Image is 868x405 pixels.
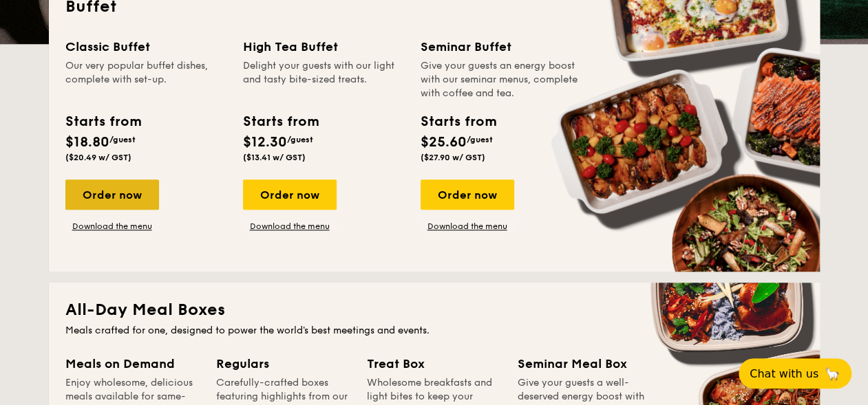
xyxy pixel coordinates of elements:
[421,111,496,132] div: Starts from
[65,179,159,210] div: Order now
[518,354,652,373] div: Seminar Meal Box
[421,153,485,162] span: ($27.90 w/ GST)
[65,221,159,232] a: Download the menu
[467,135,493,144] span: /guest
[824,366,840,382] span: 🦙
[750,367,818,380] span: Chat with us
[243,59,404,100] div: Delight your guests with our light and tasty bite-sized treats.
[421,59,582,100] div: Give your guests an energy boost with our seminar menus, complete with coffee and tea.
[243,111,318,132] div: Starts from
[243,153,306,162] span: ($13.41 w/ GST)
[65,111,140,132] div: Starts from
[243,221,337,232] a: Download the menu
[421,37,582,56] div: Seminar Buffet
[243,37,404,56] div: High Tea Buffet
[421,221,514,232] a: Download the menu
[287,135,313,144] span: /guest
[65,37,226,56] div: Classic Buffet
[65,59,226,100] div: Our very popular buffet dishes, complete with set-up.
[65,354,200,373] div: Meals on Demand
[243,134,287,151] span: $12.30
[421,179,514,210] div: Order now
[421,134,467,151] span: $25.60
[65,299,803,321] h2: All-Day Meal Boxes
[109,135,136,144] span: /guest
[216,354,350,373] div: Regulars
[243,179,337,210] div: Order now
[65,324,803,338] div: Meals crafted for one, designed to power the world's best meetings and events.
[367,354,501,373] div: Treat Box
[65,134,109,151] span: $18.80
[739,358,851,388] button: Chat with us🦙
[65,153,131,162] span: ($20.49 w/ GST)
